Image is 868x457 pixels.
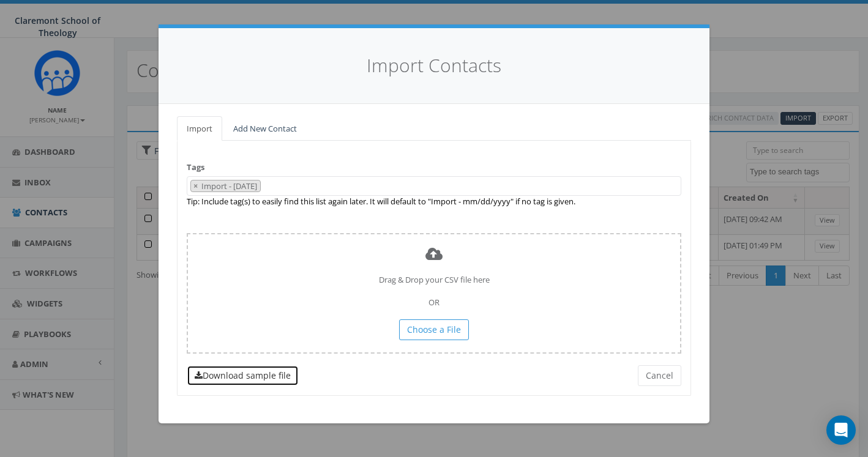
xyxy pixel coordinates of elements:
span: OR [428,297,440,308]
span: Import - [DATE] [200,180,260,191]
a: Add New Contact [223,116,307,141]
label: Tip: Include tag(s) to easily find this list again later. It will default to "Import - mm/dd/yyyy... [187,196,575,207]
span: Choose a File [407,324,461,335]
button: Cancel [638,365,681,386]
h4: Import Contacts [177,53,691,79]
textarea: Search [264,181,270,192]
a: Download sample file [187,365,299,386]
button: Remove item [191,180,200,192]
li: Import - 09/16/2025 [190,180,261,193]
div: Open Intercom Messenger [826,415,856,445]
div: Drag & Drop your CSV file here [187,233,681,354]
a: Import [177,116,222,141]
span: × [193,180,198,191]
label: Tags [187,162,204,173]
